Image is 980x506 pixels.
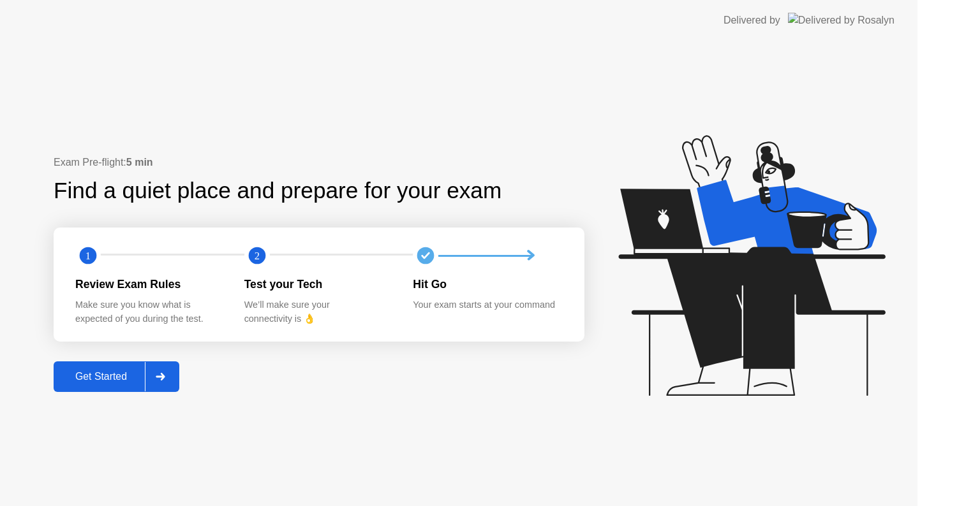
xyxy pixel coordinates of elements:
[54,174,503,208] div: Find a quiet place and prepare for your exam
[57,371,145,382] div: Get Started
[75,276,224,293] div: Review Exam Rules
[413,276,561,293] div: Hit Go
[244,276,393,293] div: Test your Tech
[126,157,153,168] b: 5 min
[255,250,260,262] text: 2
[54,361,179,392] button: Get Started
[788,13,895,27] img: Delivered by Rosalyn
[54,155,584,170] div: Exam Pre-flight:
[244,298,393,326] div: We’ll make sure your connectivity is 👌
[75,298,224,326] div: Make sure you know what is expected of you during the test.
[724,13,780,28] div: Delivered by
[85,250,91,262] text: 1
[413,298,561,312] div: Your exam starts at your command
